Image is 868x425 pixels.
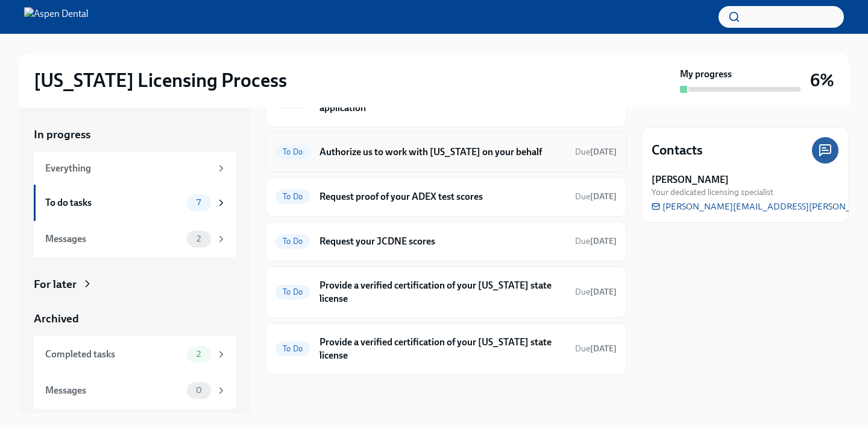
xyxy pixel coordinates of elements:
span: Due [575,344,617,354]
a: Messages2 [34,221,236,257]
span: To Do [275,344,310,353]
img: Aspen Dental [24,7,89,27]
span: Due [575,236,617,246]
a: Archived [34,311,236,327]
span: To Do [275,237,310,246]
strong: [DATE] [590,191,617,202]
h6: Provide a verified certification of your [US_STATE] state license [319,279,565,305]
div: Messages [45,384,182,397]
a: Messages0 [34,372,236,409]
a: Completed tasks2 [34,336,236,372]
h6: Request your JCDNE scores [319,235,565,248]
span: To Do [275,147,310,156]
h6: Provide a verified certification of your [US_STATE] state license [319,336,565,362]
a: To DoRequest your JCDNE scoresDue[DATE] [275,232,617,251]
a: Everything [34,152,236,185]
span: September 23rd, 2025 10:00 [575,235,617,247]
strong: My progress [680,68,732,81]
strong: [DATE] [590,344,617,354]
span: 2 [189,234,208,243]
strong: [DATE] [590,236,617,246]
div: Completed tasks [45,348,182,361]
span: Due [575,147,617,157]
span: Your dedicated licensing specialist [652,187,773,198]
span: 0 [189,386,209,395]
h2: [US_STATE] Licensing Process [34,68,287,92]
h6: Request proof of your ADEX test scores [319,190,565,203]
span: 7 [189,198,208,207]
span: October 2nd, 2025 10:00 [575,146,617,158]
a: In progress [34,127,236,142]
a: For later [34,276,236,292]
strong: [DATE] [590,287,617,297]
span: Due [575,287,617,297]
a: To DoProvide a verified certification of your [US_STATE] state licenseDue[DATE] [275,333,617,365]
h3: 6% [810,69,834,91]
a: To DoProvide a verified certification of your [US_STATE] state licenseDue[DATE] [275,276,617,308]
span: October 2nd, 2025 10:00 [575,343,617,354]
strong: [DATE] [590,147,617,157]
div: For later [34,276,77,292]
span: To Do [275,287,310,296]
div: Everything [45,162,211,175]
a: To DoAuthorize us to work with [US_STATE] on your behalfDue[DATE] [275,142,617,162]
h6: Authorize us to work with [US_STATE] on your behalf [319,145,565,159]
strong: [PERSON_NAME] [652,173,729,187]
span: Due [575,191,617,202]
span: 2 [189,350,208,359]
span: To Do [275,192,310,201]
span: October 2nd, 2025 10:00 [575,286,617,298]
div: To do tasks [45,196,182,209]
span: September 23rd, 2025 10:00 [575,191,617,202]
a: To DoRequest proof of your ADEX test scoresDue[DATE] [275,187,617,206]
a: To do tasks7 [34,185,236,221]
h4: Contacts [652,141,703,159]
div: Messages [45,232,182,246]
